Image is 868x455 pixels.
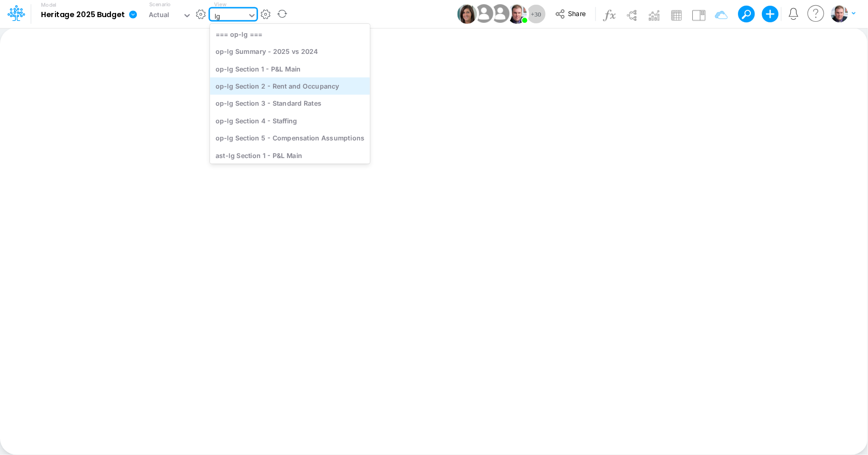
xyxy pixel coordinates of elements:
b: Heritage 2025 Budget [41,10,124,20]
div: op-lg Summary - 2025 vs 2024 [210,43,370,60]
label: Model [41,2,56,8]
img: User Image Icon [472,2,495,25]
a: Notifications [788,8,800,20]
div: ast-lg Section 1 - P&L Main [210,147,370,164]
label: Scenario [149,1,170,8]
label: View [214,1,226,8]
button: Share [550,6,593,22]
span: + 30 [531,11,542,18]
img: User Image Icon [507,4,527,24]
div: op-lg Section 1 - P&L Main [210,60,370,77]
img: User Image Icon [489,2,512,25]
div: op-lg Section 5 - Compensation Assumptions [210,130,370,147]
span: Share [568,9,586,17]
div: op-lg Section 3 - Standard Rates [210,95,370,112]
div: === op-lg === [210,25,370,42]
img: User Image Icon [457,4,477,24]
div: op-lg Section 2 - Rent and Occupancy [210,77,370,94]
div: Actual [149,10,169,22]
div: op-lg Section 4 - Staffing [210,112,370,129]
